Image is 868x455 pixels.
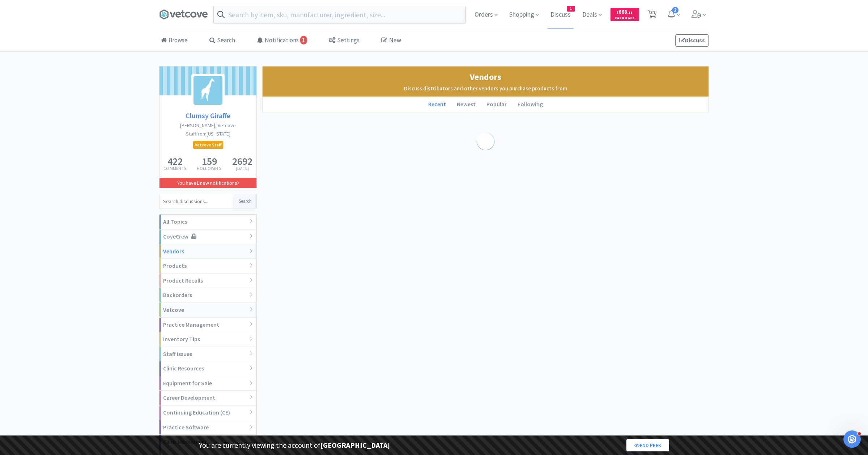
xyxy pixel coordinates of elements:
a: Discuss1 [548,12,574,18]
li: Newest [451,97,481,112]
div: Product Recalls [159,274,256,288]
span: 1 [300,36,307,44]
a: Settings [327,30,361,52]
a: Discuss [675,34,709,47]
li: Following [512,97,548,112]
h2: Discuss distributors and other vendors you purchase products from [266,84,705,93]
span: . 11 [627,10,633,15]
iframe: Intercom live chat [843,430,861,448]
div: Practice Management [159,318,256,332]
div: Vetcove [159,303,256,318]
h5: 422 [163,156,186,166]
p: [DATE] [232,166,252,171]
strong: 1 [196,180,199,186]
button: Search [234,194,256,209]
a: New [379,30,403,52]
input: Search discussions... [159,194,234,209]
li: Popular [481,97,512,112]
a: Browse [159,30,190,52]
div: Staff Issues [159,347,256,362]
div: All Topics [159,215,256,229]
p: You are currently viewing the account of [199,439,390,451]
span: 2 [672,7,678,13]
input: Search by item, sku, manufacturer, ingredient, size... [214,6,465,23]
a: Clumsy Giraffe [159,110,256,121]
p: Following [197,166,221,171]
div: Backorders [159,288,256,303]
div: Continuing Education (CE) [159,405,256,420]
li: Recent [423,97,451,112]
span: 668 [617,8,633,15]
h1: Vendors [266,70,705,84]
div: Inventory Tips [159,332,256,347]
h5: 159 [197,156,221,166]
h2: [PERSON_NAME], Vetcove Staff from [US_STATE] [159,121,256,138]
div: CoveCrew [159,229,256,244]
div: Equipment for Sale [159,376,256,391]
div: Practice Software [159,420,256,435]
span: 1 [567,6,575,11]
a: You have1 new notifications [159,178,256,188]
span: Vetcove Staff [193,141,223,149]
span: Cash Back [615,16,635,21]
a: End Peek [626,439,669,451]
a: $668.11Cash Back [610,5,639,24]
div: Products [159,259,256,274]
div: Vendors [159,244,256,259]
a: Search [208,30,237,52]
p: Comments [163,166,186,171]
a: Notifications1 [255,30,309,52]
div: Clinic Resources [159,361,256,376]
div: Career Development [159,391,256,405]
h5: 2692 [232,156,252,166]
a: 37 [645,12,660,19]
div: Clinic Marketing [159,435,256,450]
span: $ [617,10,618,15]
strong: [GEOGRAPHIC_DATA] [320,441,390,450]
